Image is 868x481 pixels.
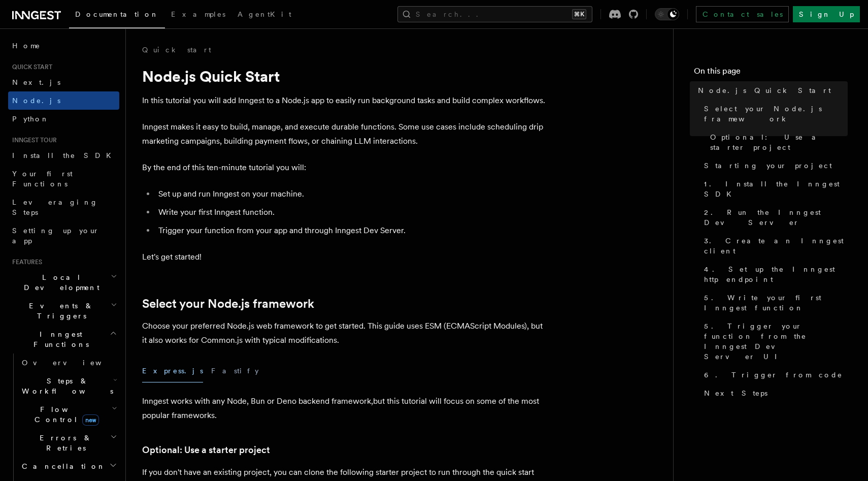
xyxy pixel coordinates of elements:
span: Inngest tour [8,136,57,144]
p: Let's get started! [142,250,548,264]
a: Starting your project [700,156,848,175]
span: Leveraging Steps [12,198,98,216]
p: Inngest makes it easy to build, manage, and execute durable functions. Some use cases include sch... [142,120,548,148]
a: Optional: Use a starter project [142,443,270,457]
span: Node.js [12,97,60,105]
span: Cancellation [18,461,106,471]
span: Features [8,258,42,266]
button: Steps & Workflows [18,372,119,400]
a: Next Steps [700,384,848,402]
li: Write your first Inngest function. [155,205,548,219]
button: Errors & Retries [18,429,119,457]
button: Events & Triggers [8,297,119,325]
a: Select your Node.js framework [700,100,848,128]
a: 1. Install the Inngest SDK [700,175,848,203]
a: Quick start [142,45,211,55]
a: Contact sales [696,6,789,22]
a: AgentKit [231,3,297,27]
a: Overview [18,354,119,372]
span: Select your Node.js framework [704,104,848,124]
button: Express.js [142,360,203,382]
span: Events & Triggers [8,301,111,321]
span: Inngest Functions [8,329,110,349]
span: AgentKit [238,10,291,18]
span: new [82,414,99,426]
a: Node.js Quick Start [694,81,848,100]
li: Set up and run Inngest on your machine. [155,187,548,201]
span: Next.js [12,78,60,86]
button: Cancellation [18,457,119,475]
a: Examples [165,3,231,27]
a: Documentation [69,3,165,28]
button: Local Development [8,268,119,297]
span: Overview [22,359,126,367]
span: Install the SDK [12,151,117,159]
span: Steps & Workflows [18,376,113,396]
span: Node.js Quick Start [698,85,831,95]
span: 4. Set up the Inngest http endpoint [704,264,848,284]
span: Your first Functions [12,170,73,188]
p: By the end of this ten-minute tutorial you will: [142,161,548,175]
a: Home [8,37,119,55]
span: 5. Trigger your function from the Inngest Dev Server UI [704,321,848,362]
a: Select your Node.js framework [142,297,314,311]
p: Inngest works with any Node, Bun or Deno backend framework,but this tutorial will focus on some o... [142,394,548,423]
span: 2. Run the Inngest Dev Server [704,207,848,228]
p: Choose your preferred Node.js web framework to get started. This guide uses ESM (ECMAScript Modul... [142,319,548,347]
span: Errors & Retries [18,433,110,453]
a: Your first Functions [8,165,119,193]
button: Search...⌘K [397,6,592,22]
a: Setting up your app [8,221,119,250]
kbd: ⌘K [572,9,586,19]
a: Python [8,110,119,128]
span: Python [12,115,49,123]
span: Home [12,41,41,51]
a: Sign Up [793,6,860,22]
span: Local Development [8,272,111,293]
span: Next Steps [704,388,767,398]
a: 5. Write your first Inngest function [700,288,848,317]
a: Next.js [8,73,119,91]
button: Toggle dark mode [655,8,679,20]
span: Setting up your app [12,227,99,245]
span: Flow Control [18,404,112,425]
span: Documentation [75,10,159,18]
span: 1. Install the Inngest SDK [704,179,848,199]
button: Inngest Functions [8,325,119,354]
a: 5. Trigger your function from the Inngest Dev Server UI [700,317,848,366]
span: 6. Trigger from code [704,370,843,380]
a: Node.js [8,91,119,110]
h1: Node.js Quick Start [142,67,548,85]
li: Trigger your function from your app and through Inngest Dev Server. [155,223,548,238]
a: 2. Run the Inngest Dev Server [700,203,848,232]
button: Fastify [211,360,259,382]
a: 4. Set up the Inngest http endpoint [700,260,848,288]
span: Optional: Use a starter project [710,132,848,152]
span: 5. Write your first Inngest function [704,293,848,313]
button: Flow Controlnew [18,400,119,429]
a: Install the SDK [8,146,119,165]
a: Leveraging Steps [8,193,119,221]
span: 3. Create an Inngest client [704,236,848,256]
a: 6. Trigger from code [700,366,848,384]
a: 3. Create an Inngest client [700,232,848,260]
span: Examples [171,10,225,18]
span: Quick start [8,63,52,71]
span: Starting your project [704,161,832,171]
p: In this tutorial you will add Inngest to a Node.js app to easily run background tasks and build c... [142,93,548,108]
h4: On this page [694,65,848,81]
a: Optional: Use a starter project [706,128,848,156]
